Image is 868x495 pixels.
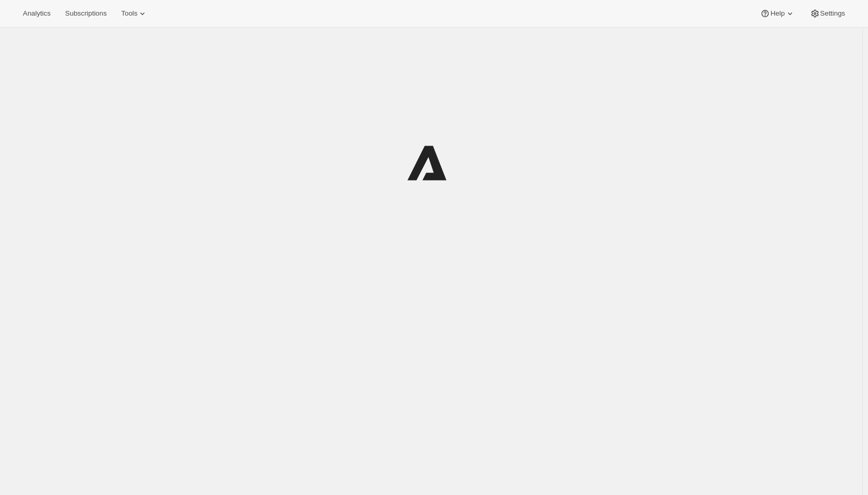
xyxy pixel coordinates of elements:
button: Subscriptions [59,6,113,21]
span: Subscriptions [65,9,107,18]
span: Settings [820,9,845,18]
button: Help [754,6,801,21]
span: Help [770,9,784,18]
span: Tools [121,9,137,18]
button: Analytics [17,6,57,21]
button: Tools [115,6,154,21]
button: Settings [804,6,851,21]
span: Analytics [23,9,50,18]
